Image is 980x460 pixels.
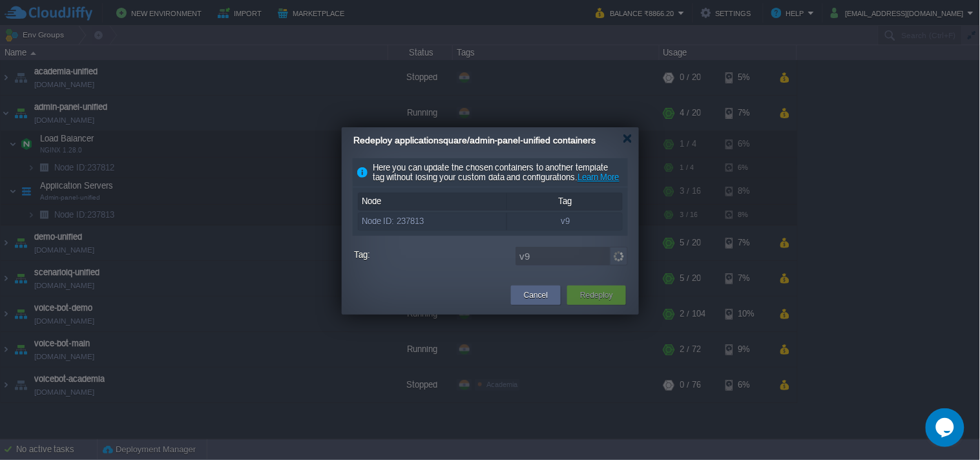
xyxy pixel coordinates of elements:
[354,247,512,263] label: Tag:
[524,289,548,302] button: Cancel
[359,193,506,210] div: Node
[926,408,967,447] iframe: chat widget
[578,172,620,182] a: Learn More
[580,289,613,302] button: Redeploy
[507,193,623,210] div: Tag
[353,158,628,187] div: Here you can update the chosen containers to another template tag without losing your custom data...
[353,135,596,145] span: Redeploy applicationsquare/admin-panel-unified containers
[359,213,506,230] div: Node ID: 237813
[507,213,623,230] div: v9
